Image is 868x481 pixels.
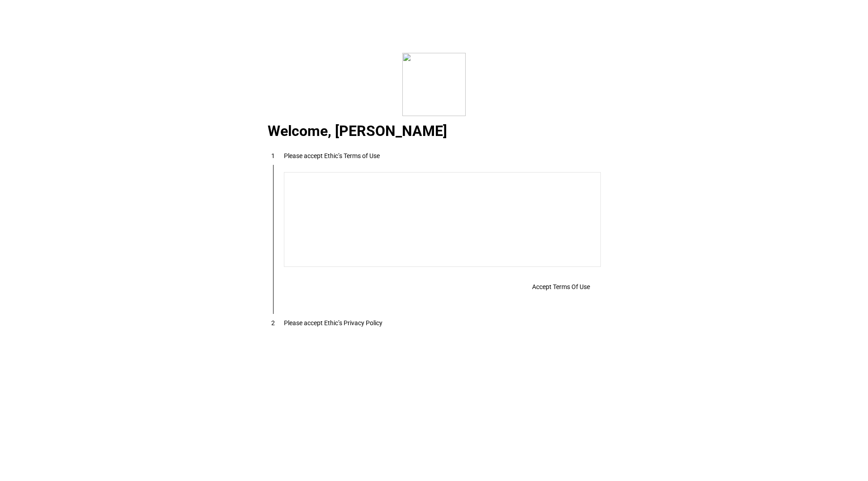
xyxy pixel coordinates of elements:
[271,152,275,159] span: 1
[284,319,382,327] div: Please accept Ethic’s Privacy Policy
[402,53,466,116] img: corporate.svg
[284,152,380,159] div: Please accept Ethic’s Terms of Use
[271,319,275,327] span: 2
[257,126,612,137] div: Welcome, [PERSON_NAME]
